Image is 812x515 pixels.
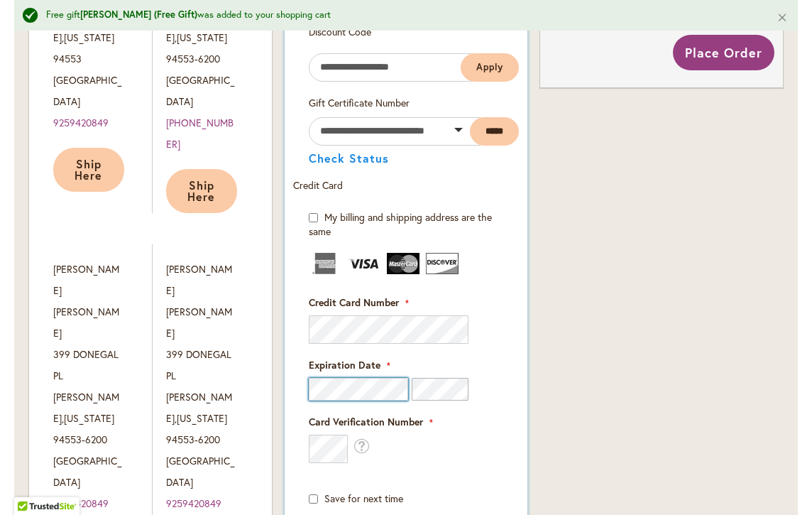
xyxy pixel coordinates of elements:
[309,358,380,372] span: Expiration Date
[80,9,197,21] strong: [PERSON_NAME] (Free Gift)
[476,61,503,73] span: Apply
[11,465,50,504] iframe: Launch Accessibility Center
[685,44,762,61] span: Place Order
[166,116,234,151] a: [PHONE_NUMBER]
[293,178,343,192] span: Credit Card
[177,31,227,44] span: [US_STATE]
[309,296,399,309] span: Credit Card Number
[348,253,380,274] img: Visa
[387,253,419,274] img: MasterCard
[177,411,227,425] span: [US_STATE]
[309,210,492,238] span: My billing and shipping address are the same
[187,178,215,204] span: Ship Here
[64,31,114,44] span: [US_STATE]
[309,253,341,274] img: American Express
[46,9,755,22] div: Free gift was added to your shopping cart
[53,148,124,192] button: Ship Here
[461,53,519,82] button: Apply
[64,411,114,425] span: [US_STATE]
[309,153,389,164] button: Check Status
[75,156,102,183] span: Ship Here
[673,35,774,70] button: Place Order
[166,169,237,213] button: Ship Here
[324,492,403,505] span: Save for next time
[309,25,371,38] span: Discount Code
[166,497,221,510] a: 9259420849
[309,415,423,428] span: Card Verification Number
[309,96,410,109] span: Gift Certificate Number
[53,116,109,129] a: 9259420849
[426,253,459,274] img: Discover
[53,497,109,510] a: 9259420849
